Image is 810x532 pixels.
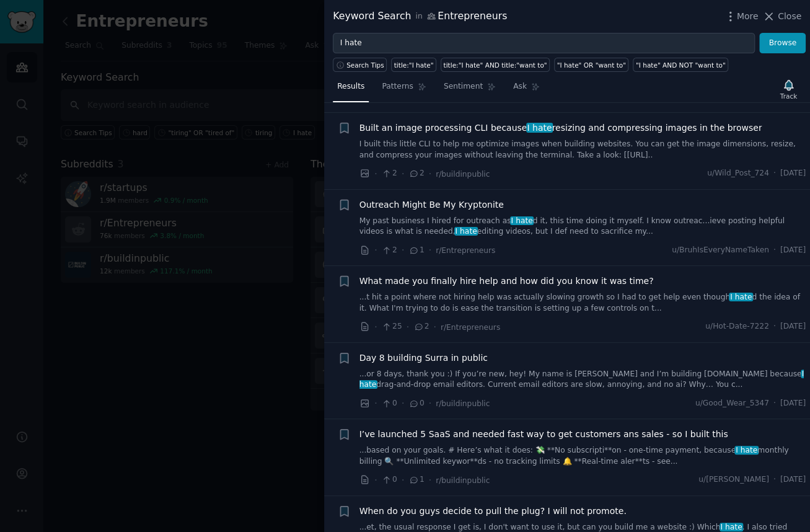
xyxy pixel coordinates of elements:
a: Patterns [377,77,430,102]
span: u/Wild_Post_724 [707,168,769,179]
span: Patterns [382,81,413,92]
span: [DATE] [780,474,806,485]
a: Sentiment [439,77,500,102]
span: [DATE] [780,321,806,332]
span: Results [337,81,364,92]
div: title:"I hate" AND title:"want to" [443,61,547,69]
span: I hate [526,123,553,133]
span: 1 [408,245,424,256]
span: r/buildinpublic [436,476,490,485]
span: · [773,245,776,256]
span: [DATE] [780,245,806,256]
span: · [374,397,377,410]
a: Day 8 building Surra in public [359,352,488,365]
a: I’ve launched 5 SaaS and needed fast way to get customers ans sales - so I built this [359,428,728,441]
span: · [429,397,431,410]
span: I hate [720,523,744,531]
span: Ask [513,81,527,92]
span: · [374,321,377,334]
span: I hate [510,216,534,225]
span: · [374,474,377,487]
span: r/Entrepreneurs [436,246,495,255]
span: in [415,11,422,22]
span: 0 [381,474,397,485]
a: title:"I hate" AND title:"want to" [441,58,550,72]
span: [DATE] [780,168,806,179]
span: More [737,10,759,23]
a: ...t hit a point where not hiring help was actually slowing growth so I had to get help even thou... [359,292,806,314]
div: Keyword Search Entrepreneurs [333,9,507,24]
span: · [374,167,377,180]
a: "I hate" OR "want to" [554,58,628,72]
a: My past business I hired for outreach asI hated it, this time doing it myself. I know outreac...i... [359,216,806,237]
span: · [429,167,431,180]
span: Built an image processing CLI because resizing and compressing images in the browser [359,122,762,135]
button: More [724,10,759,23]
a: I built this little CLI to help me optimize images when building websites. You can get the image ... [359,139,806,161]
div: "I hate" AND NOT "want to" [636,61,726,69]
span: r/Entrepreneurs [441,323,500,332]
span: · [429,474,431,487]
button: Search Tips [333,58,387,72]
span: · [407,321,409,334]
span: · [402,244,404,257]
a: ...or 8 days, thank you :) If you’re new, hey! My name is [PERSON_NAME] and I’m building [DOMAIN_... [359,369,806,391]
a: Results [333,77,369,102]
span: · [402,397,404,410]
div: Track [780,92,797,100]
input: Try a keyword related to your business [333,33,755,54]
span: · [773,398,776,409]
span: 0 [381,398,397,409]
span: 2 [413,321,429,332]
span: · [402,474,404,487]
a: Ask [509,77,544,102]
span: 2 [408,168,424,179]
button: Track [776,76,801,102]
span: r/buildinpublic [436,170,490,179]
a: Outreach Might Be My Kryptonite [359,198,504,211]
span: · [402,167,404,180]
button: Close [762,10,801,23]
span: u/BruhIsEveryNameTaken [672,245,769,256]
span: 0 [408,398,424,409]
span: · [773,474,776,485]
span: · [374,244,377,257]
button: Browse [759,33,806,54]
a: When do you guys decide to pull the plug? I will not promote. [359,505,627,518]
span: 2 [381,245,397,256]
span: I hate [729,293,753,301]
span: 2 [381,168,397,179]
span: I hate [454,227,478,236]
span: · [429,244,431,257]
span: Search Tips [346,61,384,69]
span: u/Hot-Date-7222 [705,321,769,332]
span: Sentiment [444,81,483,92]
span: 25 [381,321,402,332]
span: 1 [408,474,424,485]
span: · [433,321,436,334]
span: [DATE] [780,398,806,409]
span: · [773,321,776,332]
div: "I hate" OR "want to" [557,61,625,69]
span: Close [778,10,801,23]
span: u/[PERSON_NAME] [698,474,769,485]
span: · [773,168,776,179]
a: "I hate" AND NOT "want to" [633,58,728,72]
span: u/Good_Wear_5347 [695,398,769,409]
a: title:"I hate" [391,58,436,72]
span: r/buildinpublic [436,399,490,408]
div: title:"I hate" [394,61,434,69]
a: ...based on your goals. # Here’s what it does: 💸 **No subscripti**on - one-time payment, becauseI... [359,445,806,467]
a: Built an image processing CLI becauseI hateresizing and compressing images in the browser [359,122,762,135]
span: I hate [734,446,759,454]
a: What made you finally hire help and how did you know it was time? [359,275,654,288]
